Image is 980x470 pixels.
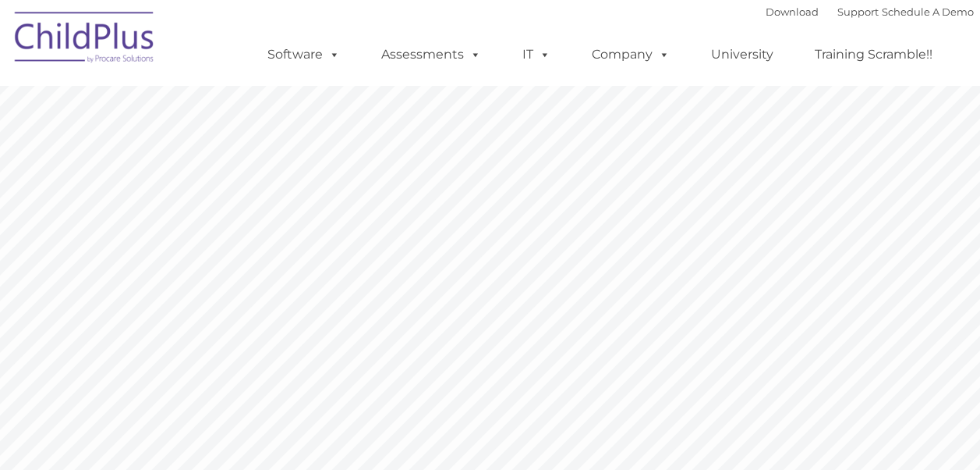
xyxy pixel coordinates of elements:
a: IT [507,39,566,70]
a: Schedule A Demo [882,5,974,18]
a: Support [837,5,879,18]
a: Training Scramble!! [799,39,948,70]
a: Company [576,39,685,70]
img: ChildPlus by Procare Solutions [7,1,163,79]
a: Download [766,5,819,18]
font: | [766,5,974,18]
a: Software [252,39,356,70]
a: Assessments [366,39,497,70]
a: University [695,39,789,70]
